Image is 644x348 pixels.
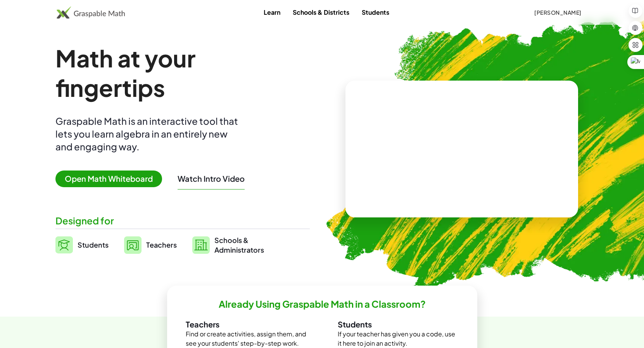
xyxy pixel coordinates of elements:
a: Teachers [124,235,177,255]
button: Watch Intro Video [178,174,245,184]
video: What is this? This is dynamic math notation. Dynamic math notation plays a central role in how Gr... [404,120,520,178]
h3: Teachers [186,319,307,329]
button: [PERSON_NAME] [528,5,588,19]
a: Open Math Whiteboard [55,175,168,183]
span: Teachers [146,240,177,249]
p: Find or create activities, assign them, and see your students' step-by-step work. [186,329,307,348]
div: Designed for [55,214,310,227]
img: svg%3e [55,236,73,253]
img: svg%3e [192,236,210,254]
h3: Students [338,319,459,329]
h2: Already Using Graspable Math in a Classroom? [219,298,426,310]
a: Students [55,235,109,255]
span: Schools & Administrators [214,235,264,255]
a: Learn [257,5,287,19]
a: Students [356,5,395,19]
img: svg%3e [124,236,142,254]
span: Students [78,240,109,249]
p: If your teacher has given you a code, use it here to join an activity. [338,329,459,348]
a: Schools &Administrators [192,235,264,255]
span: Open Math Whiteboard [55,171,162,187]
span: [PERSON_NAME] [534,9,582,16]
div: Graspable Math is an interactive tool that lets you learn algebra in an entirely new and engaging... [55,115,242,153]
h1: Math at your fingertips [55,43,302,102]
a: Schools & Districts [287,5,356,19]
